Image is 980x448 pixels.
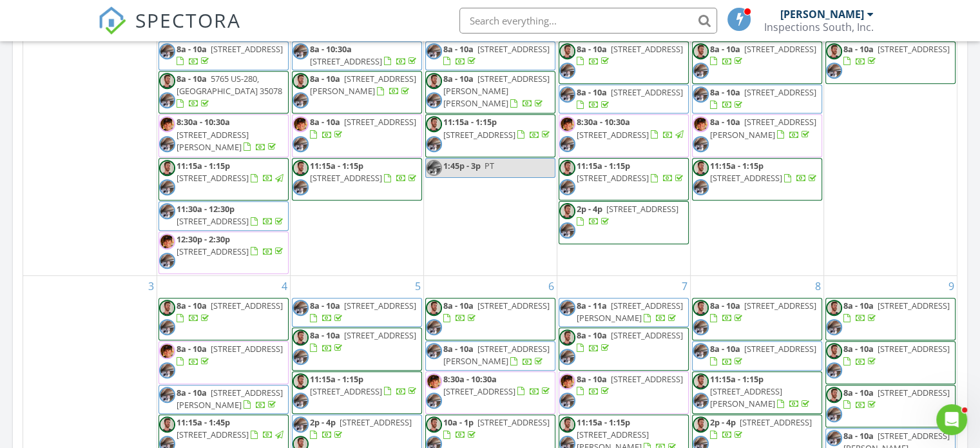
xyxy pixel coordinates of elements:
[443,300,550,324] a: 8a - 10a [STREET_ADDRESS]
[843,430,874,442] span: 8a - 10a
[693,160,709,176] img: corbin1.jpg
[293,329,309,346] img: corbin1.jpg
[159,160,175,176] img: corbin1.jpg
[412,276,423,297] a: Go to August 5, 2025
[693,63,709,79] img: ron.jpg
[426,43,442,59] img: ron.jpg
[577,86,607,98] span: 8a - 10a
[426,319,442,335] img: ron.jpg
[310,373,419,397] a: 11:15a - 1:15p [STREET_ADDRESS]
[211,43,283,55] span: [STREET_ADDRESS]
[292,298,422,327] a: 8a - 10a [STREET_ADDRESS]
[310,373,363,385] span: 11:15a - 1:15p
[710,43,816,67] a: 8a - 10a [STREET_ADDRESS]
[577,86,683,110] a: 8a - 10a [STREET_ADDRESS]
[843,343,950,367] a: 8a - 10a [STREET_ADDRESS]
[426,116,442,132] img: corbin1.jpg
[843,387,950,411] a: 8a - 10a [STREET_ADDRESS]
[177,387,283,411] span: [STREET_ADDRESS][PERSON_NAME]
[559,203,575,219] img: corbin1.jpg
[177,215,249,227] span: [STREET_ADDRESS]
[692,41,822,84] a: 8a - 10a [STREET_ADDRESS]
[159,73,175,89] img: corbin1.jpg
[290,19,423,276] td: Go to July 29, 2025
[426,343,442,359] img: ron.jpg
[177,43,283,67] a: 8a - 10a [STREET_ADDRESS]
[693,116,709,132] img: screenshot_20231113_133745.jpg
[443,116,497,128] span: 11:15a - 1:15p
[826,430,842,446] img: ron.jpg
[177,343,283,367] a: 8a - 10a [STREET_ADDRESS]
[825,385,956,427] a: 8a - 10a [STREET_ADDRESS]
[159,158,289,200] a: 11:15a - 1:15p [STREET_ADDRESS]
[293,116,309,132] img: screenshot_20231113_133745.jpg
[710,416,736,428] span: 2p - 4p
[843,300,874,311] span: 8a - 10a
[559,179,575,195] img: ron.jpg
[425,371,555,414] a: 8:30a - 10:30a [STREET_ADDRESS]
[426,136,442,152] img: ron.jpg
[611,329,683,341] span: [STREET_ADDRESS]
[423,19,557,276] td: Go to July 30, 2025
[693,343,709,359] img: ron.jpg
[744,86,816,98] span: [STREET_ADDRESS]
[310,55,382,67] span: [STREET_ADDRESS]
[577,116,686,140] a: 8:30a - 10:30a [STREET_ADDRESS]
[710,300,816,324] a: 8a - 10a [STREET_ADDRESS]
[780,8,864,21] div: [PERSON_NAME]
[159,362,175,378] img: ron.jpg
[293,43,309,59] img: ron.jpg
[443,129,515,141] span: [STREET_ADDRESS]
[177,73,282,109] a: 8a - 10a 5765 US-280, [GEOGRAPHIC_DATA] 35078
[293,179,309,195] img: ron.jpg
[577,300,607,311] span: 8a - 11a
[426,393,442,409] img: ron.jpg
[443,43,474,55] span: 8a - 10a
[344,116,416,128] span: [STREET_ADDRESS]
[577,416,630,428] span: 11:15a - 1:15p
[292,41,422,70] a: 8a - 10:30a [STREET_ADDRESS]
[177,387,283,411] a: 8a - 10a [STREET_ADDRESS][PERSON_NAME]
[293,373,309,389] img: corbin1.jpg
[611,86,683,98] span: [STREET_ADDRESS]
[692,298,822,340] a: 8a - 10a [STREET_ADDRESS]
[710,300,740,311] span: 8a - 10a
[559,298,689,327] a: 8a - 11a [STREET_ADDRESS][PERSON_NAME]
[292,158,422,200] a: 11:15a - 1:15p [STREET_ADDRESS]
[98,6,126,35] img: The Best Home Inspection Software - Spectora
[825,341,956,384] a: 8a - 10a [STREET_ADDRESS]
[710,86,740,98] span: 8a - 10a
[177,73,282,97] span: 5765 US-280, [GEOGRAPHIC_DATA] 35078
[577,300,683,324] a: 8a - 11a [STREET_ADDRESS][PERSON_NAME]
[692,158,822,200] a: 11:15a - 1:15p [STREET_ADDRESS]
[692,371,822,414] a: 11:15a - 1:15p [STREET_ADDRESS][PERSON_NAME]
[177,300,207,311] span: 8a - 10a
[310,116,416,140] a: 8a - 10a [STREET_ADDRESS]
[946,276,957,297] a: Go to August 9, 2025
[293,160,309,176] img: corbin1.jpg
[843,300,950,324] a: 8a - 10a [STREET_ADDRESS]
[692,341,822,370] a: 8a - 10a [STREET_ADDRESS]
[559,349,575,365] img: ron.jpg
[292,71,422,113] a: 8a - 10a [STREET_ADDRESS][PERSON_NAME]
[744,343,816,355] span: [STREET_ADDRESS]
[693,416,709,433] img: corbin1.jpg
[744,43,816,55] span: [STREET_ADDRESS]
[577,329,683,353] a: 8a - 10a [STREET_ADDRESS]
[443,343,550,367] a: 8a - 10a [STREET_ADDRESS][PERSON_NAME]
[936,404,967,435] iframe: Intercom live chat
[310,116,340,128] span: 8a - 10a
[477,300,550,311] span: [STREET_ADDRESS]
[177,233,230,245] span: 12:30p - 2:30p
[177,387,207,398] span: 8a - 10a
[159,203,175,219] img: ron.jpg
[159,43,175,59] img: ron.jpg
[159,341,289,384] a: 8a - 10a [STREET_ADDRESS]
[177,160,285,184] a: 11:15a - 1:15p [STREET_ADDRESS]
[310,172,382,184] span: [STREET_ADDRESS]
[710,343,816,367] a: 8a - 10a [STREET_ADDRESS]
[577,43,607,55] span: 8a - 10a
[293,92,309,108] img: ron.jpg
[310,43,419,67] a: 8a - 10:30a [STREET_ADDRESS]
[159,253,175,269] img: ron.jpg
